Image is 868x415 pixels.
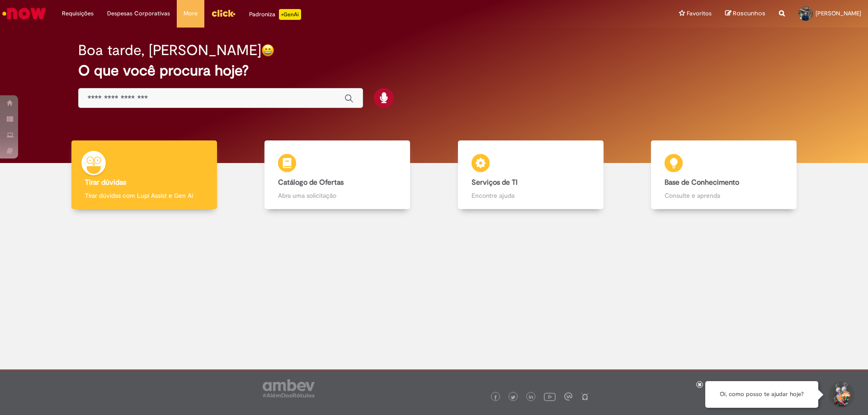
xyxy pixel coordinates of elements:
span: [PERSON_NAME] [816,9,861,17]
img: logo_footer_facebook.png [493,395,498,400]
img: logo_footer_ambev_rotulo_gray.png [263,379,315,397]
p: Consulte e aprenda [665,191,783,200]
h2: Boa tarde, [PERSON_NAME] [78,42,261,58]
b: Catálogo de Ofertas [278,178,344,187]
a: Catálogo de Ofertas Abra uma solicitação [241,140,434,210]
div: Padroniza [249,9,301,20]
p: Tirar dúvidas com Lupi Assist e Gen Ai [85,191,203,200]
img: click_logo_yellow_360x200.png [211,6,236,20]
button: Iniciar Conversa de Suporte [827,381,854,408]
a: Serviços de TI Encontre ajuda [434,140,627,210]
img: logo_footer_twitter.png [511,395,515,400]
span: Despesas Corporativas [107,9,170,18]
img: logo_footer_workplace.png [564,392,572,401]
img: happy-face.png [261,44,274,57]
p: Abra uma solicitação [278,191,396,200]
a: Base de Conhecimento Consulte e aprenda [627,140,821,210]
img: logo_footer_youtube.png [544,391,556,402]
b: Tirar dúvidas [85,178,126,187]
b: Base de Conhecimento [665,178,739,187]
img: logo_footer_naosei.png [581,392,589,401]
b: Serviços de TI [472,178,518,187]
span: Requisições [62,9,94,18]
span: Favoritos [687,9,712,18]
img: ServiceNow [1,5,47,23]
div: Oi, como posso te ajudar hoje? [705,381,818,408]
span: Rascunhos [733,9,765,18]
a: Rascunhos [725,9,765,18]
p: Encontre ajuda [472,191,590,200]
p: +GenAi [279,9,301,20]
img: logo_footer_linkedin.png [529,395,533,400]
span: More [184,9,198,18]
a: Tirar dúvidas Tirar dúvidas com Lupi Assist e Gen Ai [47,140,241,210]
h2: O que você procura hoje? [78,63,790,79]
